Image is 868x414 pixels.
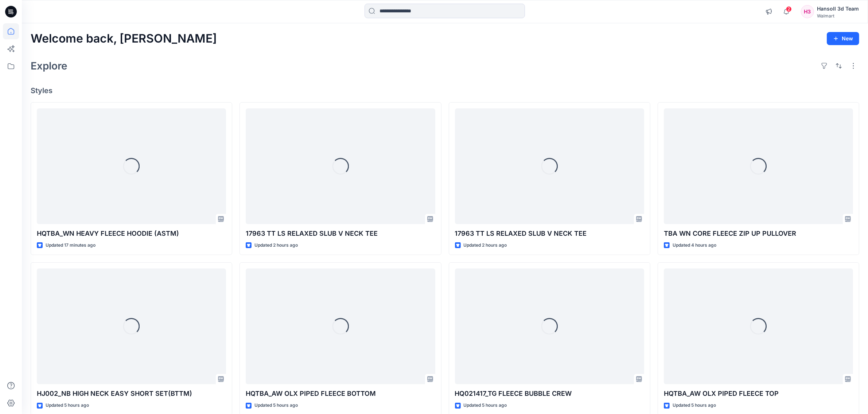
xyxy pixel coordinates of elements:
span: 2 [786,6,792,12]
div: Hansoll 3d Team [817,4,859,13]
div: Walmart [817,13,859,19]
p: TBA WN CORE FLEECE ZIP UP PULLOVER [664,228,853,239]
p: Updated 5 hours ago [464,402,507,409]
p: Updated 5 hours ago [673,402,716,409]
p: Updated 5 hours ago [46,402,89,409]
p: HQTBA_WN HEAVY FLEECE HOODIE (ASTM) [37,228,226,239]
h2: Welcome back, [PERSON_NAME] [31,32,217,45]
p: HQTBA_AW OLX PIPED FLEECE TOP [664,389,853,399]
p: Updated 17 minutes ago [46,242,96,249]
h4: Styles [31,86,859,95]
p: 17963 TT LS RELAXED SLUB V NECK TEE [455,228,644,239]
div: H3 [801,5,814,18]
p: Updated 2 hours ago [254,242,298,249]
p: 17963 TT LS RELAXED SLUB V NECK TEE [246,228,435,239]
p: HJ002_NB HIGH NECK EASY SHORT SET(BTTM) [37,389,226,399]
p: Updated 5 hours ago [254,402,298,409]
p: HQTBA_AW OLX PIPED FLEECE BOTTOM [246,389,435,399]
h2: Explore [31,60,67,72]
p: HQ021417_TG FLEECE BUBBLE CREW [455,389,644,399]
p: Updated 2 hours ago [464,242,507,249]
p: Updated 4 hours ago [673,242,716,249]
button: New [827,32,859,45]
